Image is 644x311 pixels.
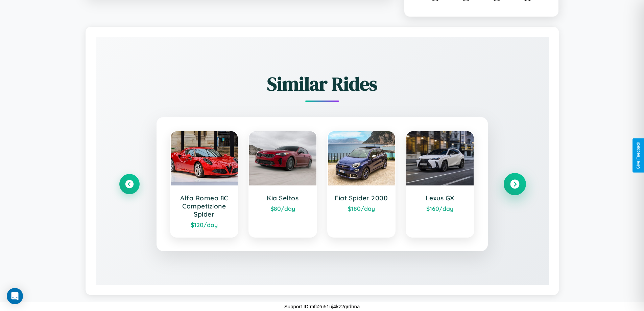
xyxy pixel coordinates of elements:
p: Support ID: mfc2u51uj4kz2grdhna [284,302,360,311]
h3: Lexus GX [413,194,467,202]
div: Give Feedback [636,142,641,169]
a: Alfa Romeo 8C Competizione Spider$120/day [170,131,239,238]
a: Fiat Spider 2000$180/day [327,131,396,238]
div: $ 80 /day [256,205,310,212]
h3: Fiat Spider 2000 [335,194,388,202]
h2: Similar Rides [119,71,525,97]
h3: Kia Seltos [256,194,310,202]
a: Lexus GX$160/day [406,131,474,238]
div: $ 120 /day [177,221,231,228]
div: $ 180 /day [335,205,388,212]
h3: Alfa Romeo 8C Competizione Spider [177,194,231,218]
div: Open Intercom Messenger [7,288,23,304]
a: Kia Seltos$80/day [248,131,317,238]
div: $ 160 /day [413,205,467,212]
